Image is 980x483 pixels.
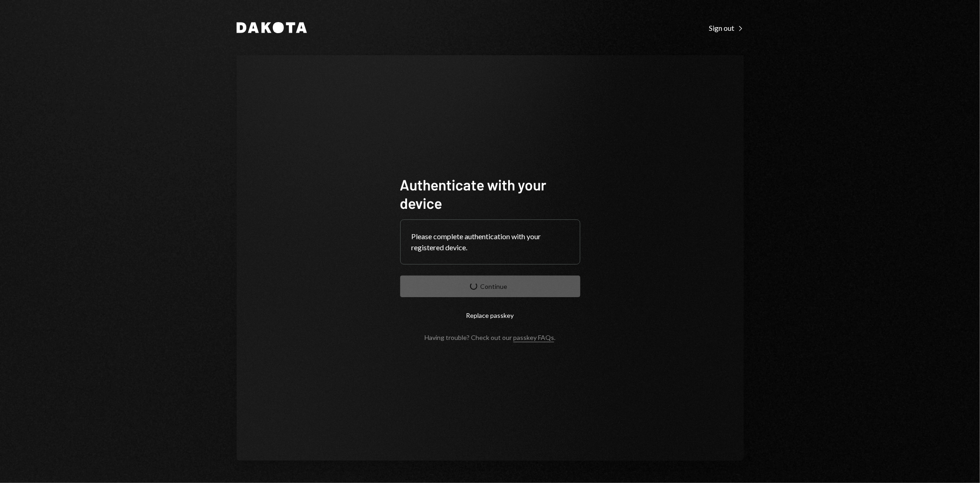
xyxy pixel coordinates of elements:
[709,23,744,33] a: Sign out
[425,333,555,341] div: Having trouble? Check out our .
[709,23,744,33] div: Sign out
[513,333,554,342] a: passkey FAQs
[400,175,580,212] h1: Authenticate with your device
[412,231,569,253] div: Please complete authentication with your registered device.
[400,305,580,326] button: Replace passkey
